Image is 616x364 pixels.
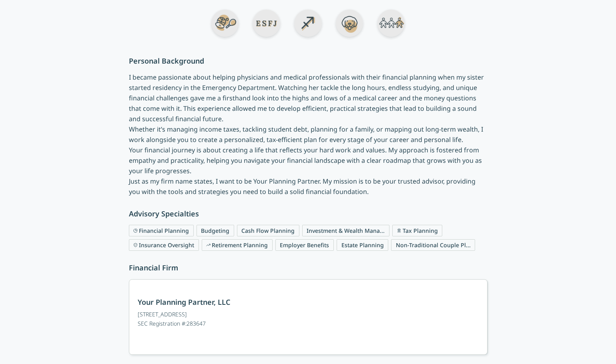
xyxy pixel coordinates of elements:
[129,225,194,236] span: Financial Planning
[333,7,366,41] img: Dog
[138,296,230,308] h4: Your Planning Partner, LLC
[337,239,388,251] span: Estate Planning
[202,239,273,251] span: Retirement Planning
[237,225,299,236] span: Cash Flow Planning
[138,320,230,328] p: SEC Registration #: 283647
[129,72,488,197] div: I became passionate about helping physicians and medical professionals with their financial plann...
[391,239,475,251] button: Non-Traditional Couple Pl...
[275,239,334,251] span: Employer Benefits
[291,7,325,41] img: Sagittarius
[138,310,230,318] p: [STREET_ADDRESS]
[129,262,488,273] h3: Financial Firm
[302,225,389,236] button: Investment & Wealth Mana...
[129,208,488,219] h3: Advisory Specialties
[208,7,242,41] img: Sports
[129,55,488,66] h3: Personal Background
[392,225,442,236] span: Tax Planning
[197,225,234,236] span: Budgeting
[249,7,283,41] img: ESFJ
[374,7,408,41] img: Youngest
[129,239,199,251] span: Insurance Oversight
